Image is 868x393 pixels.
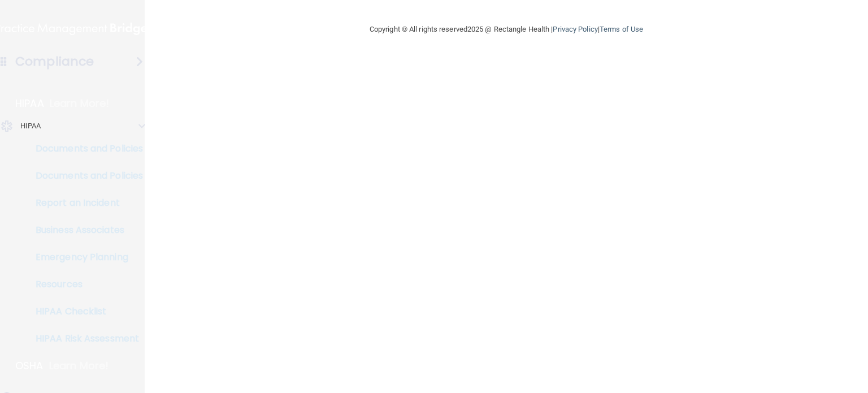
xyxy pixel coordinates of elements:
h4: Compliance [15,54,94,70]
p: HIPAA [15,97,44,110]
p: Learn More! [49,359,109,373]
p: HIPAA Risk Assessment [7,333,162,344]
p: Report an Incident [7,197,162,209]
p: Resources [7,279,162,290]
a: Privacy Policy [553,25,597,33]
p: Documents and Policies [7,170,162,182]
p: Emergency Planning [7,252,162,263]
a: Terms of Use [600,25,643,33]
p: Documents and Policies [7,143,162,154]
p: HIPAA Checklist [7,306,162,317]
p: OSHA [15,359,44,373]
div: Copyright © All rights reserved 2025 @ Rectangle Health | | [300,11,713,47]
p: Learn More! [50,97,110,110]
p: HIPAA [20,119,41,133]
p: Business Associates [7,224,162,236]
